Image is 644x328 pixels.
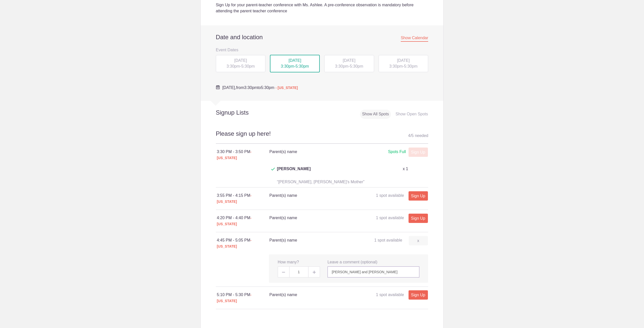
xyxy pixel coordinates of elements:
[397,58,410,63] span: [DATE]
[269,149,348,155] h4: Parent(s) name
[269,193,348,199] h4: Parent(s) name
[222,85,236,90] span: [DATE],
[324,55,374,72] button: [DATE] 3:30pm-5:30pm
[379,55,428,72] div: -
[269,237,348,243] h4: Parent(s) name
[376,193,404,198] span: 1 spot available
[270,55,320,73] button: [DATE] 3:30pm-5:30pm
[278,259,299,265] label: How many?
[270,55,320,72] div: -
[271,168,275,171] img: Check dark green
[335,64,348,68] span: 3:30pm
[281,64,294,68] span: 3:30pm
[201,109,282,116] h2: Signup Lists
[216,55,266,72] div: -
[277,180,365,184] span: “[PERSON_NAME], [PERSON_NAME]'s Mother”
[216,46,428,54] h3: Event Dates
[296,64,309,68] span: 5:30pm
[217,216,252,226] span: - [US_STATE]
[389,64,403,68] span: 3:30pm
[269,215,348,221] h4: Parent(s) name
[216,2,428,14] div: Sign Up for your parent-teacher conference with Ms. Ashlee. A pre-conference observation is manda...
[350,64,363,68] span: 5:30pm
[408,132,428,139] div: 4 5 needed
[313,271,316,274] img: Plus gray
[217,149,269,161] div: 3:30 PM - 3:50 PM
[409,191,428,201] a: Sign Up
[269,292,348,298] h4: Parent(s) name
[217,215,269,227] div: 4:20 PM - 4:40 PM
[241,64,255,68] span: 5:30pm
[217,194,252,204] span: - [US_STATE]
[217,292,269,304] div: 5:10 PM - 5:30 PM
[261,85,274,90] span: 5:30pm
[404,64,417,68] span: 5:30pm
[275,86,298,90] span: - [US_STATE]
[216,129,428,144] h2: Please sign up here!
[360,110,391,119] div: Show All Spots
[388,149,406,155] div: Spots Full
[277,166,311,178] span: [PERSON_NAME]
[217,150,252,160] span: - [US_STATE]
[403,166,408,172] p: x 1
[216,85,220,89] img: Cal purple
[324,55,374,72] div: -
[409,290,428,300] a: Sign Up
[409,236,428,245] a: x
[343,58,355,63] span: [DATE]
[216,33,428,41] h2: Date and location
[222,85,298,90] span: from to
[410,133,411,138] span: /
[409,214,428,223] a: Sign Up
[282,272,285,272] img: Minus gray
[393,110,430,119] div: Show Open Spots
[216,55,266,72] button: [DATE] 3:30pm-5:30pm
[217,238,252,248] span: - [US_STATE]
[244,85,257,90] span: 3:30pm
[217,237,269,249] div: 4:45 PM - 5:05 PM
[328,259,377,265] label: Leave a comment (optional)
[217,293,252,303] span: - [US_STATE]
[289,58,301,63] span: [DATE]
[376,293,404,297] span: 1 spot available
[401,36,428,42] span: Show Calendar
[376,216,404,220] span: 1 spot available
[217,193,269,205] div: 3:55 PM - 4:15 PM
[234,58,247,63] span: [DATE]
[378,55,429,72] button: [DATE] 3:30pm-5:30pm
[374,238,402,242] span: 1 spot available
[226,64,240,68] span: 3:30pm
